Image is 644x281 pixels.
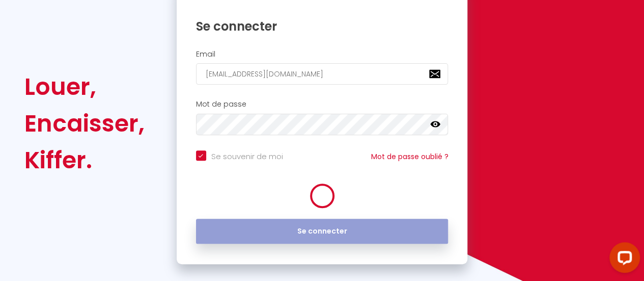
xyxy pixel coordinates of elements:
button: Se connecter [196,219,449,244]
input: Ton Email [196,63,449,85]
div: Kiffer. [24,142,145,178]
a: Mot de passe oublié ? [371,151,448,162]
h2: Email [196,50,449,59]
h2: Mot de passe [196,100,449,109]
h1: Se connecter [196,18,449,34]
div: Louer, [24,68,145,105]
div: Encaisser, [24,105,145,142]
iframe: LiveChat chat widget [601,238,644,281]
